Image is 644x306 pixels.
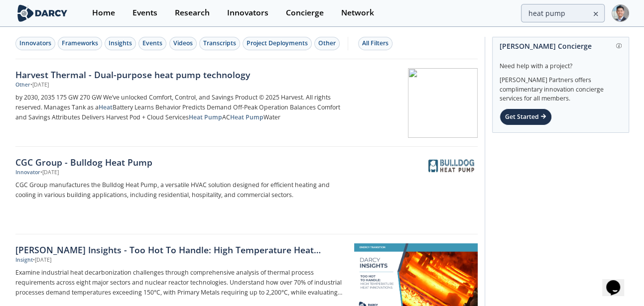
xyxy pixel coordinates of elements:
strong: Pump [246,113,263,121]
div: • [DATE] [40,169,59,177]
button: Innovators [15,37,55,50]
button: Events [138,37,166,50]
p: by 2030, 2035 175 GW 270 GW We’ve unlocked Comfort, Control, and Savings Product © 2025 Harvest. ... [15,93,345,122]
p: Examine industrial heat decarbonization challenges through comprehensive analysis of thermal proc... [15,268,345,298]
div: Videos [173,39,193,48]
div: Insights [109,39,132,48]
div: [PERSON_NAME] Partners offers complimentary innovation concierge services for all members. [500,71,622,103]
button: All Filters [358,37,392,50]
div: Innovator [15,169,40,177]
div: [PERSON_NAME] Insights - Too Hot To Handle: High Temperature Heat Innovations [15,243,345,256]
div: Need help with a project? [500,55,622,71]
strong: Heat [189,113,203,121]
div: Harvest Thermal - Dual-purpose heat pump technology [15,68,345,81]
img: Profile [612,4,629,22]
div: Other [15,81,30,89]
div: Research [175,9,210,17]
div: Transcripts [203,39,236,48]
strong: Heat [230,113,244,121]
div: Get Started [500,108,552,125]
p: CGC Group manufactures the Bulldog Heat Pump, a versatile HVAC solution designed for efficient he... [15,180,345,200]
button: Other [314,37,340,50]
div: • [DATE] [33,256,51,264]
div: Innovators [19,39,51,48]
div: CGC Group - Bulldog Heat Pump [15,156,345,169]
strong: Pump [204,113,222,121]
div: Innovators [227,9,268,17]
div: Events [142,39,162,48]
div: Network [341,9,374,17]
div: All Filters [362,39,388,48]
div: Project Deployments [247,39,308,48]
div: Frameworks [62,39,98,48]
img: information.svg [616,43,622,49]
a: Harvest Thermal - Dual-purpose heat pump technology Other •[DATE] by 2030, 2035 175 GW 270 GW We’... [15,59,478,147]
img: logo-wide.svg [15,4,70,22]
div: [PERSON_NAME] Concierge [500,37,622,55]
button: Project Deployments [243,37,312,50]
button: Transcripts [199,37,240,50]
div: • [DATE] [30,81,49,89]
div: Insight [15,256,33,264]
input: Advanced Search [521,4,605,22]
button: Frameworks [58,37,102,50]
button: Insights [105,37,136,50]
div: Concierge [286,9,324,17]
a: CGC Group - Bulldog Heat Pump Innovator •[DATE] CGC Group manufactures the Bulldog Heat Pump, a v... [15,147,478,234]
button: Videos [169,37,197,50]
div: Events [132,9,157,17]
img: CGC Group - Bulldog Heat Pump [427,157,476,174]
div: Home [92,9,115,17]
strong: Heat [99,103,113,111]
div: Other [318,39,336,48]
iframe: chat widget [602,266,634,296]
